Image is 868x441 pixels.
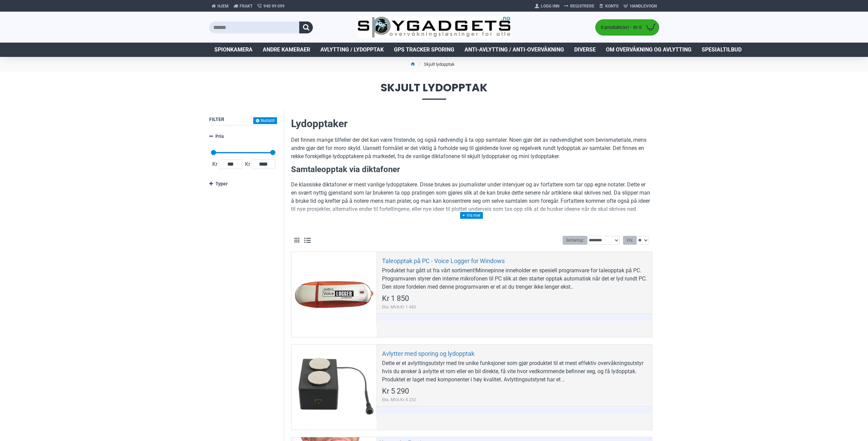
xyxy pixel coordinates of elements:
span: Kr [211,160,219,168]
a: Spionkamera [209,43,258,57]
button: Nullstill [253,117,277,124]
span: Hjem [217,3,229,9]
span: 0 produkt(er) - Kr 0 [596,24,643,31]
span: GPS Tracker Sporing [394,46,454,54]
span: Eks. MVA:Kr 4 232 [382,397,416,403]
span: Anti-avlytting / Anti-overvåkning [465,46,564,54]
span: Kr 5 290 [382,387,409,395]
a: Registrere [562,1,597,12]
a: Andre kameraer [258,43,315,57]
a: GPS Tracker Sporing [389,43,459,57]
span: Skjult lydopptak [209,82,659,100]
a: Logg Inn [532,1,562,12]
span: Spionkamera [214,46,253,54]
label: Vis: [623,236,637,245]
a: Avlytter med sporing og lydopptak [382,350,474,358]
span: Logg Inn [541,3,559,9]
a: 0 produkt(er) - Kr 0 [596,20,659,35]
h2: Lydopptaker [291,117,652,131]
a: Handlevogn [621,1,659,12]
label: Sortering: [563,236,587,245]
a: Taleopptak på PC - Voice Logger for Windows [382,257,505,265]
a: Om overvåkning og avlytting [601,43,697,57]
a: Anti-avlytting / Anti-overvåkning [459,43,569,57]
p: Det finnes mange tilfeller der det kan være fristende, og også nødvendig å ta opp samtaler. Noen ... [291,136,652,161]
a: Avlytter med sporing og lydopptak Avlytter med sporing og lydopptak [291,345,377,430]
a: Taleopptak på PC - Voice Logger for Windows Taleopptak på PC - Voice Logger for Windows [291,252,377,337]
span: Kr 1 850 [382,295,409,302]
h3: Samtaleopptak via diktafoner [291,164,652,176]
a: Pris [209,131,277,142]
p: De klassiske diktafoner er mest vanlige lydopptakere. Disse brukes av journalister under intervju... [291,181,652,213]
span: Filter [209,117,224,122]
span: Diverse [574,46,596,54]
a: Spesialtilbud [697,43,747,57]
img: SpyGadgets.no [357,16,511,39]
div: Produktet har gått ut fra vårt sortiment!Minnepinne inneholder en spesiell programvare for taleop... [382,267,647,291]
span: Eks. MVA:Kr 1 480 [382,304,416,310]
span: Konto [605,3,619,9]
a: Avlytting / Lydopptak [315,43,389,57]
a: Diverse [569,43,601,57]
span: Andre kameraer [263,46,310,54]
span: Spesialtilbud [702,46,742,54]
span: 940 99 099 [263,3,285,9]
span: Avlytting / Lydopptak [320,46,384,54]
h3: Skjulte lydopptakere [291,217,652,228]
span: Registrere [570,3,594,9]
a: Konto [597,1,621,12]
span: Om overvåkning og avlytting [606,46,691,54]
span: Frakt [240,3,253,9]
span: Kr [244,160,252,168]
a: Typer [209,178,277,190]
span: Handlevogn [630,3,657,9]
div: Dette er et avlyttingsutstyr med tre unike funksjoner som gjør produktet til et mest effektiv ove... [382,359,647,384]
